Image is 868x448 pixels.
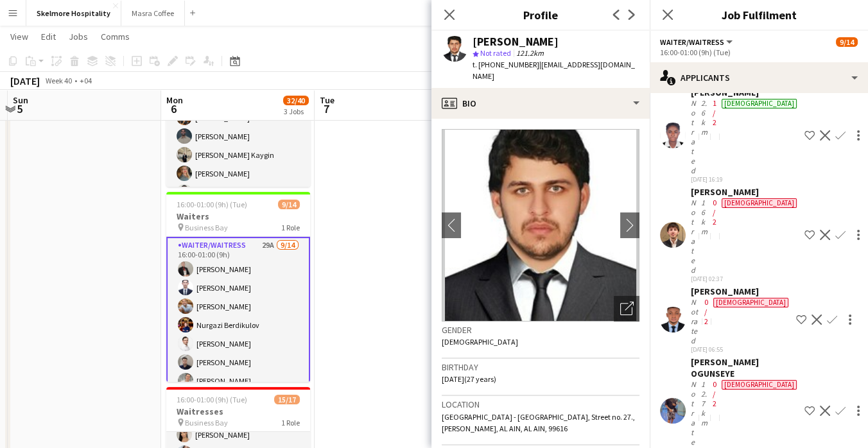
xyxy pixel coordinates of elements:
[660,37,724,47] span: Waiter/Waitress
[713,98,716,127] app-skills-label: 1/2
[442,374,496,384] span: [DATE] (27 years)
[11,101,28,116] span: 5
[166,192,310,382] app-job-card: 16:00-01:00 (9h) (Tue)9/14Waiters Business Bay1 RoleWaiter/Waitress29A9/1416:00-01:00 (9h)[PERSON...
[836,37,858,47] span: 9/14
[650,6,868,23] h3: Job Fulfilment
[713,198,716,227] app-skills-label: 0/2
[185,223,228,232] span: Business Bay
[166,94,183,106] span: Mon
[713,298,788,307] div: [DEMOGRAPHIC_DATA]
[283,96,309,105] span: 32/40
[177,200,247,209] span: 16:00-01:00 (9h) (Tue)
[691,175,799,184] div: [DATE] 16:19
[699,198,710,275] div: 16km
[69,31,88,42] span: Jobs
[41,31,56,42] span: Edit
[691,186,799,198] div: [PERSON_NAME]
[318,101,334,116] span: 7
[514,48,546,58] span: 121.2km
[442,399,639,410] h3: Location
[660,37,734,47] button: Waiter/Waitress
[722,380,797,390] div: [DEMOGRAPHIC_DATA]
[10,31,28,42] span: View
[26,1,121,26] button: Skelmore Hospitality
[722,198,797,208] div: [DEMOGRAPHIC_DATA]
[10,74,40,87] div: [DATE]
[691,98,699,175] div: Not rated
[101,31,130,42] span: Comms
[704,297,708,326] app-skills-label: 0/2
[442,324,639,336] h3: Gender
[713,379,716,408] app-skills-label: 0/2
[185,418,228,427] span: Business Bay
[284,107,308,116] div: 3 Jobs
[691,198,699,275] div: Not rated
[473,60,635,81] span: | [EMAIL_ADDRESS][DOMAIN_NAME]
[80,76,92,85] div: +04
[5,28,33,45] a: View
[431,6,650,23] h3: Profile
[121,1,185,26] button: Masra Coffee
[691,345,791,354] div: [DATE] 06:55
[614,296,639,322] div: Open photos pop-in
[722,99,797,108] div: [DEMOGRAPHIC_DATA]
[473,60,539,69] span: t. [PHONE_NUMBER]
[42,76,74,85] span: Week 40
[36,28,61,45] a: Edit
[442,337,518,347] span: [DEMOGRAPHIC_DATA]
[164,101,183,116] span: 6
[166,31,310,223] app-card-role: Bartender5A8/916:00-01:00 (9h)[PERSON_NAME][PERSON_NAME][PERSON_NAME][PERSON_NAME][PERSON_NAME][P...
[480,48,511,58] span: Not rated
[64,28,93,45] a: Jobs
[442,361,639,373] h3: Birthday
[691,275,799,283] div: [DATE] 02:37
[281,223,300,232] span: 1 Role
[177,395,247,404] span: 16:00-01:00 (9h) (Tue)
[166,406,310,417] h3: Waitresses
[278,200,300,209] span: 9/14
[320,94,334,106] span: Tue
[281,418,300,427] span: 1 Role
[96,28,135,45] a: Comms
[691,297,702,345] div: Not rated
[166,211,310,222] h3: Waiters
[13,94,28,106] span: Sun
[699,98,710,175] div: 2.6km
[691,286,791,297] div: [PERSON_NAME]
[442,412,635,433] span: [GEOGRAPHIC_DATA] - [GEOGRAPHIC_DATA], Street no. 27.,[PERSON_NAME], AL AIN, AL AIN, 99616
[473,36,559,47] div: [PERSON_NAME]
[274,395,300,404] span: 15/17
[650,62,868,93] div: Applicants
[431,88,650,119] div: Bio
[660,47,858,57] div: 16:00-01:00 (9h) (Tue)
[442,129,639,322] img: Crew avatar or photo
[691,356,799,379] div: [PERSON_NAME] OGUNSEYE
